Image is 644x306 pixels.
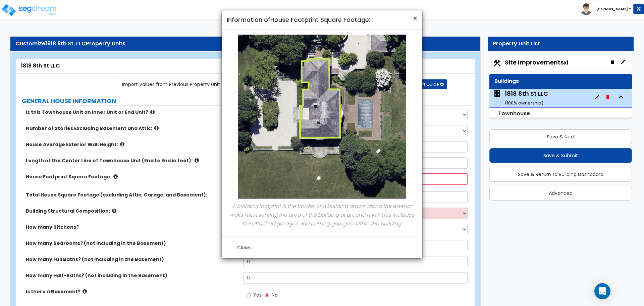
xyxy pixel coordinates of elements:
[413,15,417,22] button: Close
[594,283,610,299] div: Open Intercom Messenger
[227,15,417,24] h4: Information of House Footprint Square Footage:
[227,242,260,253] button: Close
[413,13,417,23] span: ×
[230,203,414,227] i: A building footprint is the border of a building drawn along the exterior walls representing the ...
